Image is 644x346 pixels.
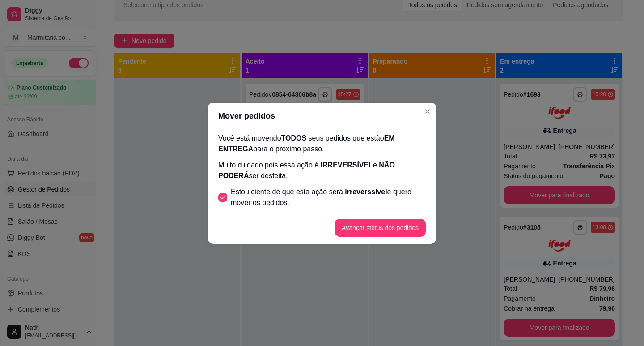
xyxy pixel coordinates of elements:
[335,219,426,237] button: Avançar status dos pedidos
[321,161,373,169] span: IRREVERSÍVEL
[281,134,307,142] span: TODOS
[208,103,436,129] header: Mover pedidos
[218,160,426,181] p: Muito cuidado pois essa ação é e ser desfeita.
[420,104,435,119] button: Close
[218,133,426,154] p: Você está movendo seus pedidos que estão para o próximo passo.
[231,187,426,208] span: Estou ciente de que esta ação será e quero mover os pedidos.
[345,188,387,196] span: irreverssível
[218,134,395,153] span: EM ENTREGA
[218,161,395,179] span: NÃO PODERÁ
